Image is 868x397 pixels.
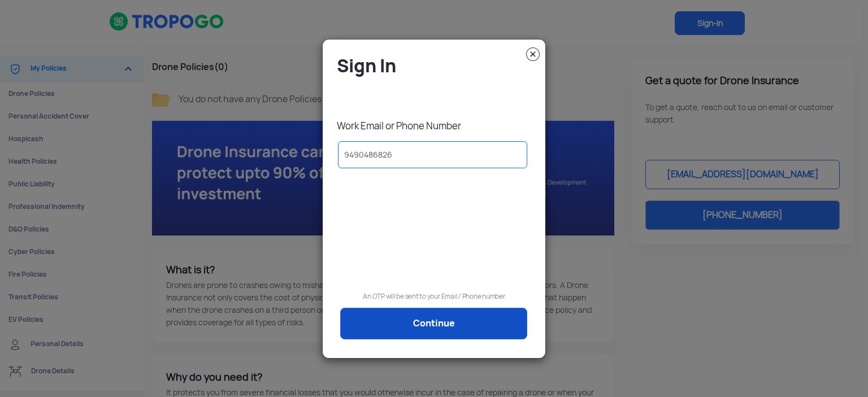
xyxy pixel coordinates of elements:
[340,308,527,339] a: Continue
[338,141,527,168] input: Your Email Id / Phone Number
[337,54,537,77] h4: Sign In
[526,47,540,61] img: close
[331,291,537,302] p: An OTP will be sent to your Email / Phone number
[337,120,537,132] p: Work Email or Phone Number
